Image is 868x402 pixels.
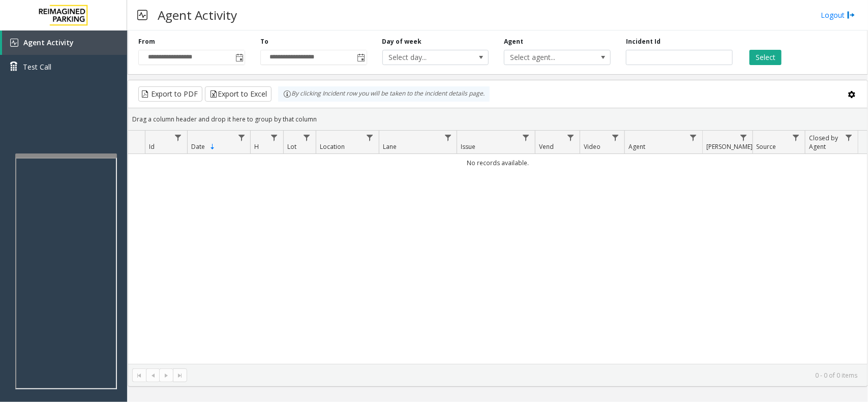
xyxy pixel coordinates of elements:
[320,142,345,151] span: Location
[255,142,259,151] span: H
[137,3,147,27] img: pageIcon
[300,131,314,144] a: Lot Filter Menu
[233,50,245,65] span: Toggle popup
[138,86,202,102] button: Export to PDF
[363,131,377,144] a: Location Filter Menu
[504,50,589,65] span: Select agent...
[193,371,857,380] kendo-pager-info: 0 - 0 of 0 items
[278,86,490,102] div: By clicking Incident row you will be taken to the incident details page.
[128,110,867,128] div: Drag a column header and drop it here to group by that column
[382,37,422,46] label: Day of week
[564,131,578,144] a: Vend Filter Menu
[23,61,51,72] span: Test Call
[138,37,155,46] label: From
[789,131,803,144] a: Source Filter Menu
[626,37,661,46] label: Incident Id
[628,142,645,151] span: Agent
[757,142,776,151] span: Source
[267,131,281,144] a: H Filter Menu
[584,142,601,151] span: Video
[686,131,700,144] a: Agent Filter Menu
[750,50,782,65] button: Select
[504,37,523,46] label: Agent
[171,131,185,144] a: Id Filter Menu
[191,142,205,151] span: Date
[287,142,296,151] span: Lot
[149,142,155,151] span: Id
[2,30,127,55] a: Agent Activity
[706,142,753,151] span: [PERSON_NAME]
[260,37,268,46] label: To
[519,131,533,144] a: Issue Filter Menu
[208,143,217,151] span: Sortable
[539,142,554,151] span: Vend
[10,39,18,47] img: 'icon'
[737,131,751,144] a: Parker Filter Menu
[23,38,74,47] span: Agent Activity
[847,10,855,20] img: logout
[205,86,272,102] button: Export to Excel
[355,50,367,65] span: Toggle popup
[283,90,291,98] img: infoIcon.svg
[809,134,838,151] span: Closed by Agent
[128,154,867,172] td: No records available.
[461,142,476,151] span: Issue
[128,131,867,364] div: Data table
[441,131,455,144] a: Lane Filter Menu
[383,50,467,65] span: Select day...
[153,3,242,27] h3: Agent Activity
[609,131,622,144] a: Video Filter Menu
[821,10,855,20] a: Logout
[842,131,856,144] a: Closed by Agent Filter Menu
[383,142,397,151] span: Lane
[234,131,248,144] a: Date Filter Menu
